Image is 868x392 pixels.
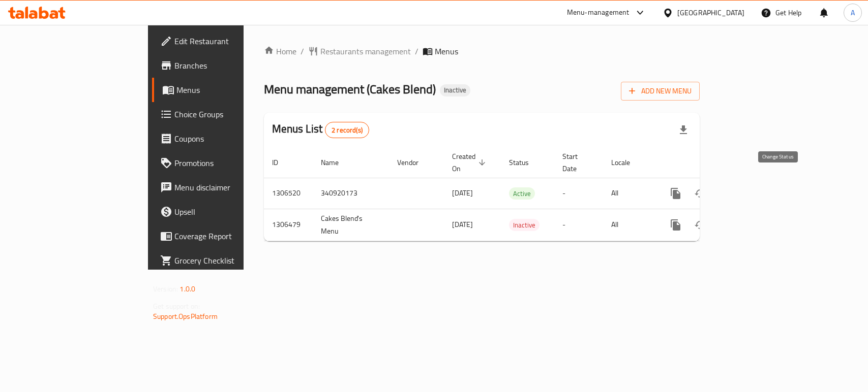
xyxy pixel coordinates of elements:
[851,7,855,18] span: A
[152,78,293,102] a: Menus
[440,84,470,96] div: Inactive
[452,218,473,231] span: [DATE]
[440,86,470,94] span: Inactive
[554,178,603,209] td: -
[174,206,285,218] span: Upsell
[452,186,473,200] span: [DATE]
[174,59,285,72] span: Branches
[152,175,293,200] a: Menu disclaimer
[562,150,591,175] span: Start Date
[677,7,744,18] div: [GEOGRAPHIC_DATA]
[152,248,293,273] a: Grocery Checklist
[509,187,535,200] div: Active
[320,45,411,57] span: Restaurants management
[176,84,285,96] span: Menus
[152,224,293,248] a: Coverage Report
[688,213,712,237] button: Change Status
[272,121,369,138] h2: Menus List
[174,35,285,47] span: Edit Restaurant
[152,200,293,224] a: Upsell
[152,151,293,175] a: Promotions
[153,282,178,296] span: Version:
[264,45,700,57] nav: breadcrumb
[308,45,411,57] a: Restaurants management
[313,178,389,209] td: 340920173
[603,209,655,241] td: All
[671,118,696,142] div: Export file
[509,188,535,200] span: Active
[629,85,692,97] span: Add New Menu
[415,45,418,57] li: /
[264,78,436,101] span: Menu management ( Cakes Blend )
[264,147,769,241] table: enhanced table
[174,254,285,267] span: Grocery Checklist
[152,126,293,151] a: Coupons
[509,156,542,169] span: Status
[509,219,540,231] div: Inactive
[325,125,369,135] span: 2 record(s)
[397,156,432,169] span: Vendor
[153,310,218,323] a: Support.OpsPlatform
[179,282,195,296] span: 1.0.0
[174,230,285,242] span: Coverage Report
[152,102,293,126] a: Choice Groups
[174,133,285,145] span: Coupons
[152,53,293,78] a: Branches
[621,82,700,101] button: Add New Menu
[174,157,285,169] span: Promotions
[174,181,285,193] span: Menu disclaimer
[664,181,688,206] button: more
[153,300,200,313] span: Get support on:
[655,147,769,178] th: Actions
[567,7,630,19] div: Menu-management
[554,209,603,241] td: -
[301,45,304,57] li: /
[152,29,293,53] a: Edit Restaurant
[174,108,285,120] span: Choice Groups
[452,150,489,175] span: Created On
[664,213,688,237] button: more
[313,209,389,241] td: Cakes Blend's Menu
[611,156,643,169] span: Locale
[325,122,369,138] div: Total records count
[603,178,655,209] td: All
[272,156,291,169] span: ID
[509,219,540,231] span: Inactive
[321,156,352,169] span: Name
[435,45,458,57] span: Menus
